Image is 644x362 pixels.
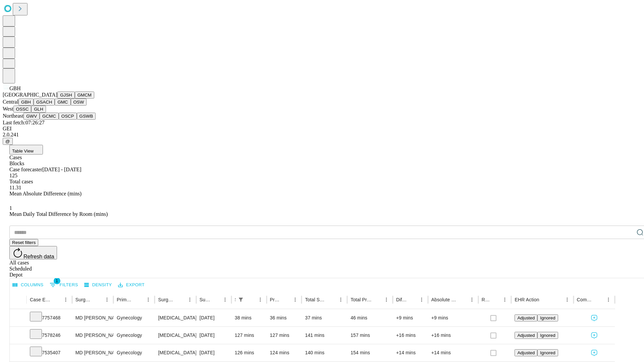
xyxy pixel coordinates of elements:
[3,113,23,119] span: Northeast
[431,344,475,361] div: +14 mins
[540,333,555,338] span: Ignored
[290,295,300,304] button: Menu
[30,327,69,344] div: 7578246
[55,99,70,106] button: GMC
[9,205,12,211] span: 1
[562,295,572,304] button: Menu
[5,139,10,144] span: @
[117,344,151,361] div: Gynecology
[270,297,281,302] div: Predicted In Room Duration
[158,297,175,302] div: Surgery Name
[305,297,326,302] div: Total Scheduled Duration
[11,280,45,290] button: Select columns
[396,344,425,361] div: +14 mins
[75,327,110,344] div: MD [PERSON_NAME] [PERSON_NAME]
[431,327,475,344] div: +16 mins
[396,309,425,326] div: +9 mins
[417,295,426,304] button: Menu
[351,344,389,361] div: 154 mins
[431,297,457,302] div: Absolute Difference
[23,254,54,259] span: Refresh data
[61,295,70,304] button: Menu
[158,344,193,361] div: [MEDICAL_DATA] [MEDICAL_DATA] REMOVAL TUBES AND/OR OVARIES FOR UTERUS 250GM OR LESS
[482,297,490,302] div: Resolved in EHR
[30,297,51,302] div: Case Epic Id
[604,295,613,304] button: Menu
[336,295,345,304] button: Menu
[351,309,389,326] div: 46 mins
[34,99,55,106] button: GSACH
[3,99,18,105] span: Central
[515,297,539,302] div: EHR Action
[117,327,151,344] div: Gynecology
[77,113,96,120] button: GSWB
[270,344,299,361] div: 124 mins
[351,327,389,344] div: 157 mins
[200,297,210,302] div: Surgery Date
[327,295,336,304] button: Sort
[351,297,372,302] div: Total Predicted Duration
[270,309,299,326] div: 36 mins
[3,120,45,125] span: Last fetch: 07:26:27
[176,295,185,304] button: Sort
[458,295,467,304] button: Sort
[40,113,59,120] button: GCMC
[3,92,57,98] span: [GEOGRAPHIC_DATA]
[158,327,193,344] div: [MEDICAL_DATA] [MEDICAL_DATA] REMOVAL TUBES AND/OR OVARIES FOR UTERUS 250GM OR LESS
[220,295,230,304] button: Menu
[515,332,537,339] button: Adjusted
[102,295,112,304] button: Menu
[540,315,555,320] span: Ignored
[9,246,57,259] button: Refresh data
[491,295,500,304] button: Sort
[9,191,82,196] span: Mean Absolute Difference (mins)
[305,344,344,361] div: 140 mins
[31,106,46,113] button: GLH
[9,145,43,155] button: Table View
[305,327,344,344] div: 141 mins
[13,312,23,324] button: Expand
[235,327,263,344] div: 127 mins
[9,211,108,217] span: Mean Daily Total Difference by Room (mins)
[246,295,256,304] button: Sort
[305,309,344,326] div: 37 mins
[18,99,34,106] button: GBH
[134,295,144,304] button: Sort
[117,297,133,302] div: Primary Service
[93,295,102,304] button: Sort
[12,240,36,245] span: Reset filters
[42,167,81,172] span: [DATE] - [DATE]
[23,113,40,120] button: GWV
[144,295,153,304] button: Menu
[594,295,604,304] button: Sort
[75,297,92,302] div: Surgeon Name
[537,314,558,321] button: Ignored
[517,333,535,338] span: Adjusted
[48,280,80,290] button: Show filters
[235,344,263,361] div: 126 mins
[236,295,246,304] div: 1 active filter
[372,295,382,304] button: Sort
[9,239,38,246] button: Reset filters
[12,148,34,154] span: Table View
[200,309,228,326] div: [DATE]
[256,295,265,304] button: Menu
[30,344,69,361] div: 7535407
[270,327,299,344] div: 127 mins
[200,344,228,361] div: [DATE]
[517,350,535,355] span: Adjusted
[537,332,558,339] button: Ignored
[431,309,475,326] div: +9 mins
[396,327,425,344] div: +16 mins
[158,309,193,326] div: [MEDICAL_DATA] WITH [MEDICAL_DATA] AND/OR [MEDICAL_DATA] WITH OR WITHOUT D&C
[235,309,263,326] div: 38 mins
[3,138,13,145] button: @
[9,173,17,178] span: 125
[75,92,94,99] button: GMCM
[500,295,509,304] button: Menu
[236,295,246,304] button: Show filters
[57,92,75,99] button: GJSH
[9,167,42,172] span: Case forecaster
[396,297,407,302] div: Difference
[517,315,535,320] span: Adjusted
